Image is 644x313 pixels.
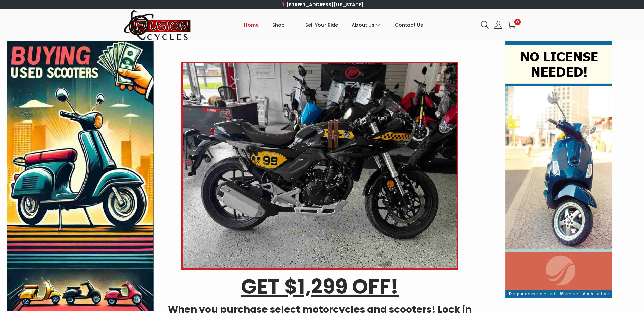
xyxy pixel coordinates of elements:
[244,10,259,40] a: Home
[241,272,399,301] u: GET $1,299 OFF!
[305,10,338,40] a: Sell Your Ride
[124,9,191,41] img: Woostify retina logo
[395,17,423,34] span: Contact Us
[191,10,476,40] nav: Primary navigation
[272,17,285,34] span: Shop
[352,17,374,34] span: About Us
[244,17,259,34] span: Home
[281,2,286,7] img: 📍
[272,10,292,40] a: Shop
[395,10,423,40] a: Contact Us
[305,17,338,34] span: Sell Your Ride
[281,1,363,8] a: [STREET_ADDRESS][US_STATE]
[508,21,516,29] a: 0
[352,10,381,40] a: About Us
